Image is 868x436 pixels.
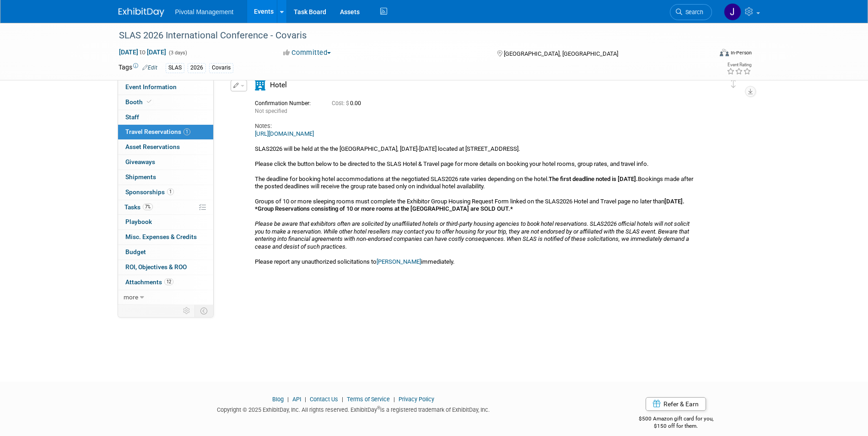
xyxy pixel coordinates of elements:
[125,113,139,121] span: Staff
[118,185,213,200] a: Sponsorships1
[549,175,638,182] b: The first deadline noted is [DATE].
[125,233,197,240] span: Misc. Expenses & Credits
[292,396,301,403] a: API
[147,99,151,104] i: Booth reservation complete
[168,50,187,56] span: (3 days)
[119,48,167,56] span: [DATE] [DATE]
[125,98,153,106] span: Booth
[118,140,213,154] a: Asset Reservations
[124,203,153,211] span: Tasks
[175,8,234,16] span: Pivotal Management
[302,396,308,403] span: |
[118,290,213,305] a: more
[119,63,157,73] td: Tags
[602,422,750,430] div: $150 off for them.
[255,122,700,130] div: Notes:
[188,63,206,73] div: 2026
[255,80,265,90] i: Hotel
[179,305,195,317] td: Personalize Event Tab Strip
[682,9,703,16] span: Search
[125,173,156,181] span: Shipments
[280,48,334,58] button: Committed
[310,396,338,403] a: Contact Us
[164,278,173,285] span: 12
[504,50,618,57] span: [GEOGRAPHIC_DATA], [GEOGRAPHIC_DATA]
[125,158,155,165] span: Giveaways
[118,230,213,245] a: Misc. Expenses & Credits
[118,170,213,185] a: Shipments
[730,49,752,56] div: In-Person
[119,404,589,414] div: Copyright © 2025 ExhibitDay, Inc. All rights reserved. ExhibitDay is a registered trademark of Ex...
[125,143,180,150] span: Asset Reservations
[255,130,700,266] div: SLAS2026 will be held at the the [GEOGRAPHIC_DATA], [DATE]-[DATE] located at [STREET_ADDRESS]. Pl...
[731,79,736,88] i: Click and drag to move item
[347,396,390,403] a: Terms of Service
[391,396,397,403] span: |
[118,155,213,170] a: Giveaways
[255,220,690,250] i: Please be aware that exhibitors often are solicited by unaffiliated hotels or third-party housing...
[125,128,190,135] span: Travel Reservations
[118,215,213,229] a: Playbook
[272,396,284,403] a: Blog
[724,3,741,21] img: Jessica Gatton
[209,63,233,73] div: Covaris
[119,8,164,17] img: ExhibitDay
[332,100,350,106] span: Cost: $
[118,110,213,125] a: Staff
[670,4,712,20] a: Search
[646,397,706,411] a: Refer & Earn
[118,245,213,260] a: Budget
[340,396,345,403] span: |
[255,97,318,107] div: Confirmation Number:
[125,218,152,225] span: Playbook
[166,63,184,73] div: SLAS
[118,200,213,215] a: Tasks7%
[658,48,752,61] div: Event Format
[255,108,287,114] span: Not specified
[118,260,213,275] a: ROI, Objectives & ROO
[167,188,174,195] span: 1
[255,130,314,137] a: [URL][DOMAIN_NAME]
[332,100,365,106] span: 0.00
[125,278,173,286] span: Attachments
[183,128,190,135] span: 1
[116,27,698,44] div: SLAS 2026 International Conference - Covaris
[143,203,153,210] span: 7%
[727,63,751,67] div: Event Rating
[125,248,146,255] span: Budget
[255,198,685,212] b: [DATE]. *Group Reservations consisting of 10 or more rooms at the [GEOGRAPHIC_DATA] are SOLD OUT.*
[399,396,434,403] a: Privacy Policy
[118,275,213,290] a: Attachments12
[377,258,421,265] a: [PERSON_NAME]
[118,95,213,110] a: Booth
[602,409,750,430] div: $500 Amazon gift card for you,
[124,293,138,301] span: more
[377,405,380,410] sup: ®
[720,49,729,56] img: Format-Inperson.png
[125,83,177,90] span: Event Information
[118,80,213,95] a: Event Information
[194,305,213,317] td: Toggle Event Tabs
[138,48,147,56] span: to
[285,396,291,403] span: |
[142,64,157,71] a: Edit
[125,188,174,196] span: Sponsorships
[118,125,213,139] a: Travel Reservations1
[270,81,287,89] span: Hotel
[125,263,187,271] span: ROI, Objectives & ROO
